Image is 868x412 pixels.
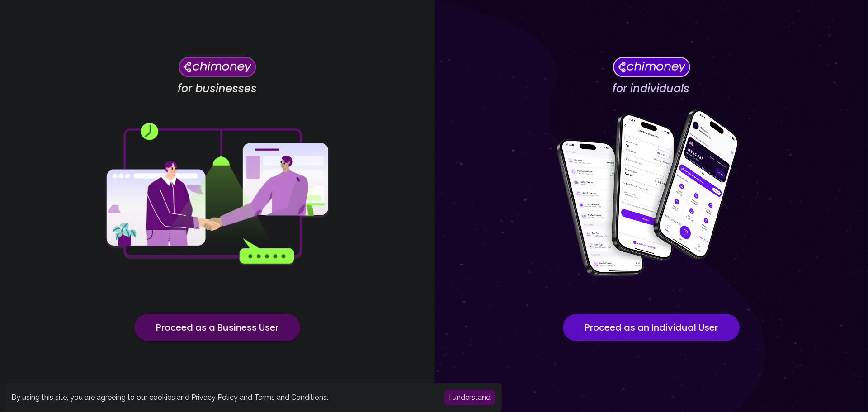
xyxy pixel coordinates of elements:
button: Accept cookies [444,390,495,405]
a: Terms and Conditions [254,393,327,402]
a: Privacy Policy [191,393,238,402]
h4: for individuals [613,82,689,95]
div: By using this site, you are agreeing to our cookies and and . [11,392,431,403]
img: for individuals [538,104,764,285]
h4: for businesses [178,82,257,95]
img: Chimoney for individuals [613,57,690,77]
img: for businesses [104,123,330,266]
img: Chimoney for businesses [179,57,256,77]
button: Proceed as an Individual User [563,314,740,341]
button: Proceed as a Business User [134,314,300,341]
